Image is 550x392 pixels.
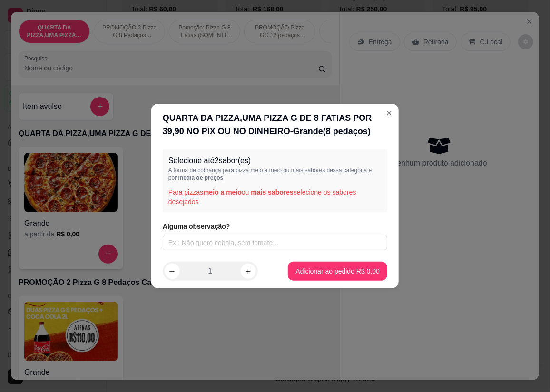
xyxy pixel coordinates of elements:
[165,264,180,279] button: decrease-product-quantity
[168,155,382,167] p: Selecione até 2 sabor(es)
[168,167,382,182] p: A forma de cobrança para pizza meio a meio ou mais sabores dessa categoria é por
[382,106,397,121] button: Close
[203,188,242,196] span: meio a meio
[251,188,294,196] span: mais sabores
[163,222,387,231] article: Alguma observação?
[163,235,387,250] input: Ex.: Não quero cebola, sem tomate...
[288,262,387,281] button: Adicionar ao pedido R$ 0,00
[208,265,212,277] p: 1
[168,187,382,206] p: Para pizzas ou selecione os sabores desejados
[163,111,387,138] div: QUARTA DA PIZZA,UMA PIZZA G DE 8 FATIAS POR 39,90 NO PIX OU NO DINHEIRO - Grande ( 8 pedaços)
[241,264,256,279] button: increase-product-quantity
[178,175,224,181] span: média de preços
